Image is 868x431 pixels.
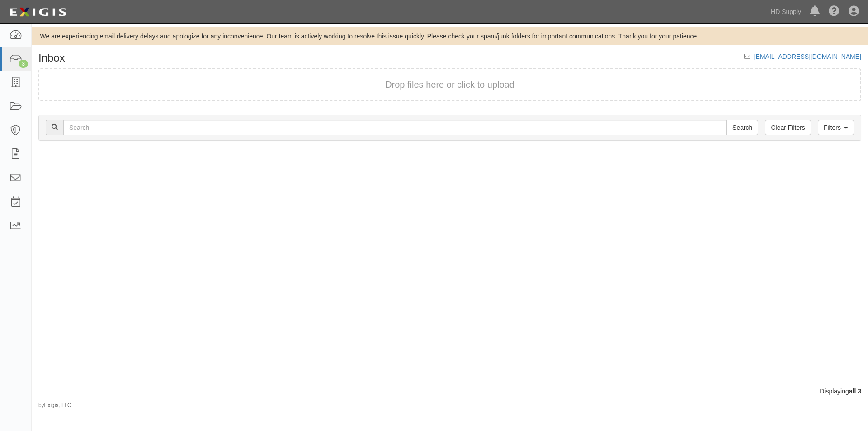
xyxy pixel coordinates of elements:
[19,60,28,68] div: 3
[38,52,65,64] h1: Inbox
[818,120,854,135] a: Filters
[7,4,69,20] img: logo-5460c22ac91f19d4615b14bd174203de0afe785f0fc80cf4dbbc73dc1793850b.png
[766,3,806,21] a: HD Supply
[829,6,840,17] i: Help Center - Complianz
[63,120,727,135] input: Search
[765,120,811,135] a: Clear Filters
[385,78,514,91] button: Drop files here or click to upload
[849,388,861,395] b: all 3
[754,53,861,60] a: [EMAIL_ADDRESS][DOMAIN_NAME]
[44,402,71,408] a: Exigis, LLC
[32,32,868,41] div: We are experiencing email delivery delays and apologize for any inconvenience. Our team is active...
[32,387,868,396] div: Displaying
[726,120,758,135] input: Search
[38,402,71,409] small: by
